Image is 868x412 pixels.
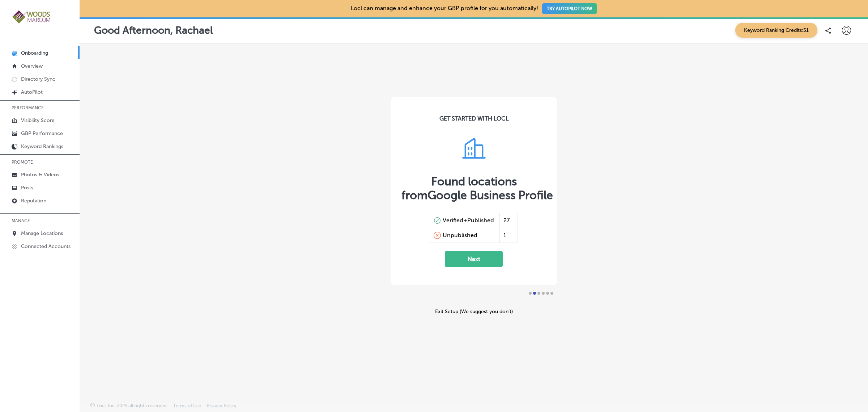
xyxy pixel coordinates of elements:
[21,130,63,136] p: GBP Performance
[21,50,48,56] p: Onboarding
[21,143,63,150] p: Keyword Rankings
[499,228,518,243] div: 1
[391,308,557,315] div: Exit Setup (We suggest you don’t)
[94,24,213,36] p: Good Afternoon, Rachael
[443,217,494,224] div: Verified+Published
[21,63,43,69] p: Overview
[542,3,597,14] button: TRY AUTOPILOT NOW
[12,9,51,24] img: 4a29b66a-e5ec-43cd-850c-b989ed1601aaLogo_Horizontal_BerryOlive_1000.jpg
[427,188,553,202] span: Google Business Profile
[499,213,518,228] div: 27
[21,243,71,249] p: Connected Accounts
[21,117,55,123] p: Visibility Score
[445,251,503,267] button: Next
[735,23,817,38] span: Keyword Ranking Credits: 51
[21,76,55,82] p: Directory Sync
[21,172,59,178] p: Photos & Videos
[401,175,546,202] div: Found locations from
[207,403,237,412] a: Privacy Policy
[97,403,168,408] p: Locl, Inc. 2025 all rights reserved.
[21,89,43,95] p: AutoPilot
[21,230,63,236] p: Manage Locations
[21,198,46,204] p: Reputation
[21,185,33,191] p: Posts
[443,232,477,239] div: Unpublished
[439,115,509,122] div: GET STARTED WITH LOCL
[173,403,201,412] a: Terms of Use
